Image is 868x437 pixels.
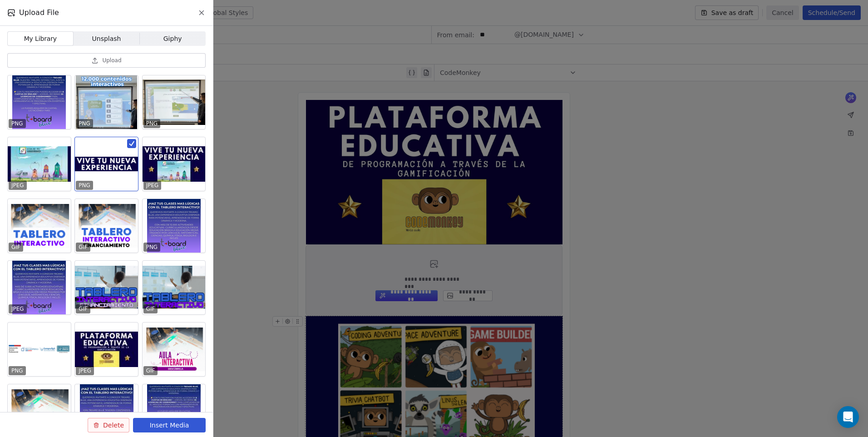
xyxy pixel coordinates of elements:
[146,120,158,127] p: PNG
[837,406,859,428] div: Open Intercom Messenger
[133,418,206,432] button: Insert Media
[79,120,90,127] p: PNG
[79,367,91,374] p: JPEG
[79,182,90,189] p: PNG
[146,305,155,313] p: GIF
[163,34,182,44] span: Giphy
[146,243,158,251] p: PNG
[92,34,121,44] span: Unsplash
[7,53,206,68] button: Upload
[11,367,23,374] p: PNG
[11,243,20,251] p: GIF
[19,7,59,18] span: Upload File
[88,418,129,432] button: Delete
[146,182,159,189] p: JPEG
[11,120,23,127] p: PNG
[11,305,24,313] p: JPEG
[79,305,88,313] p: GIF
[146,367,155,374] p: GIF
[11,182,24,189] p: JPEG
[79,243,88,251] p: GIF
[102,57,121,64] span: Upload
